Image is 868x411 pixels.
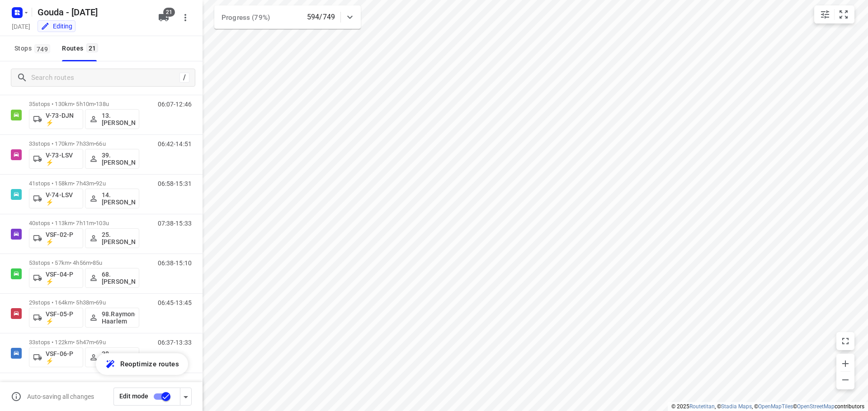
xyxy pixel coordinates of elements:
p: 06:38-15:10 [158,259,192,267]
button: 25. [PERSON_NAME] [85,228,139,248]
button: 14. [PERSON_NAME] [85,189,139,208]
p: 33 stops • 122km • 5h47m [29,339,139,346]
p: 33 stops • 170km • 7h33m [29,140,139,147]
span: 21 [86,43,99,52]
p: VSF-05-P ⚡ [46,310,79,325]
p: VSF-06-P ⚡ [46,350,79,365]
p: 35 stops • 130km • 5h10m [29,101,139,107]
p: 39.[PERSON_NAME] [102,152,135,166]
p: 06:58-15:31 [158,180,192,187]
h5: Project date [8,21,34,32]
p: 14. [PERSON_NAME] [102,191,135,206]
li: © 2025 , © , © © contributors [671,403,864,410]
span: 69u [96,339,105,346]
button: V-73-DJN ⚡ [29,109,83,129]
p: 40 stops • 113km • 7h11m [29,220,139,226]
span: Edit mode [119,393,148,400]
span: • [94,220,96,226]
p: 41 stops • 158km • 7h43m [29,180,139,187]
p: 06:07-12:46 [158,101,192,108]
span: Progress (79%) [222,14,270,22]
p: 29 stops • 164km • 5h38m [29,299,139,306]
span: • [94,299,96,306]
span: 138u [96,101,109,107]
button: V-74-LSV ⚡ [29,189,83,208]
p: 68.[PERSON_NAME] [102,271,135,285]
button: VSF-04-P ⚡ [29,268,83,288]
p: V-73-DJN ⚡ [46,112,79,126]
span: • [94,101,96,107]
div: Routes [62,43,101,54]
span: Reoptimize routes [120,358,179,370]
button: 13. [PERSON_NAME] [85,109,139,129]
button: 28.[PERSON_NAME] [85,347,139,367]
span: 103u [96,220,109,226]
a: Routetitan [689,403,715,410]
button: VSF-06-P ⚡ [29,347,83,367]
button: Reoptimize routes [96,353,188,375]
span: 66u [96,140,105,147]
p: Auto-saving all changes [27,393,94,400]
a: OpenStreetMap [797,403,835,410]
p: 25. [PERSON_NAME] [102,231,135,245]
span: 21 [163,8,175,17]
button: VSF-05-P ⚡ [29,308,83,328]
button: 98.Raymond Haarlem [85,308,139,328]
p: 53 stops • 57km • 4h56m [29,259,139,266]
p: 594/749 [307,12,335,23]
button: Fit zoom [835,5,853,23]
a: Stadia Maps [721,403,752,410]
p: 98.Raymond Haarlem [102,310,135,325]
span: • [94,180,96,187]
div: Driver app settings [180,391,191,402]
p: 28.[PERSON_NAME] [102,350,135,365]
p: VSF-04-P ⚡ [46,271,79,285]
span: • [94,140,96,147]
h5: Rename [34,5,151,19]
button: Map settings [816,5,834,23]
span: • [91,259,93,266]
div: Progress (79%)594/749 [214,5,361,29]
span: 69u [96,299,105,306]
button: V-73-LSV ⚡ [29,149,83,169]
p: 13. [PERSON_NAME] [102,112,135,126]
p: 06:37-13:33 [158,339,192,346]
a: OpenMapTiles [758,403,793,410]
span: Stops [14,43,53,54]
div: You are currently in edit mode. [41,22,72,31]
button: 39.[PERSON_NAME] [85,149,139,169]
p: V-74-LSV ⚡ [46,191,79,206]
p: V-73-LSV ⚡ [46,152,79,166]
button: 21 [155,9,173,27]
p: 07:38-15:33 [158,220,192,227]
span: 749 [34,44,50,53]
button: VSF-02-P ⚡ [29,228,83,248]
span: 92u [96,180,105,187]
p: 06:45-13:45 [158,299,192,306]
div: / [179,73,189,83]
button: More [176,9,194,27]
p: 06:42-14:51 [158,140,192,148]
input: Search routes [31,71,179,85]
div: small contained button group [814,5,854,23]
p: VSF-02-P ⚡ [46,231,79,245]
span: 85u [93,259,102,266]
span: • [94,339,96,346]
button: 68.[PERSON_NAME] [85,268,139,288]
